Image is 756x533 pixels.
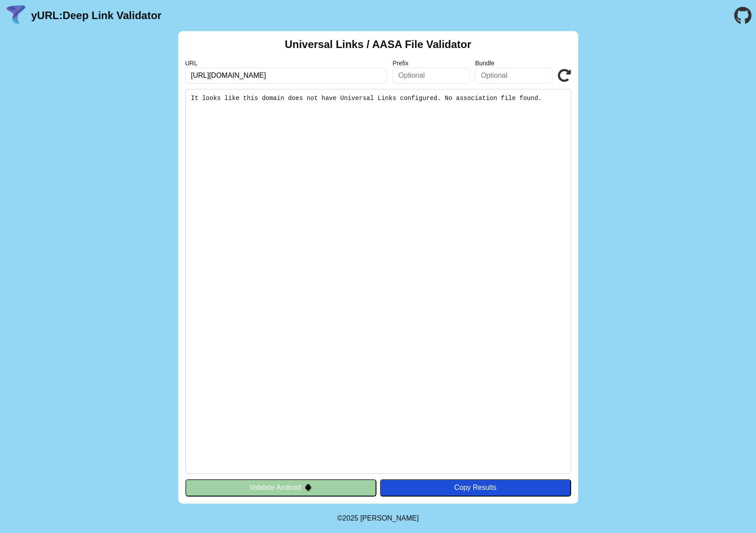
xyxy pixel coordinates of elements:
[4,4,28,27] img: yURL Logo
[380,479,571,496] button: Copy Results
[185,68,388,84] input: Required
[475,60,552,67] label: Bundle
[475,68,552,84] input: Optional
[185,60,388,67] label: URL
[360,514,419,522] a: Michael Ibragimchayev's Personal Site
[185,89,571,474] pre: It looks like this domain does not have Universal Links configured. No association file found.
[31,9,161,22] a: yURL:Deep Link Validator
[304,484,312,491] img: droidIcon.svg
[337,504,419,533] footer: ©
[285,38,472,51] h2: Universal Links / AASA File Validator
[392,68,470,84] input: Optional
[185,479,376,496] button: Validate Android
[343,514,359,522] span: 2025
[392,60,470,67] label: Prefix
[384,484,567,492] div: Copy Results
